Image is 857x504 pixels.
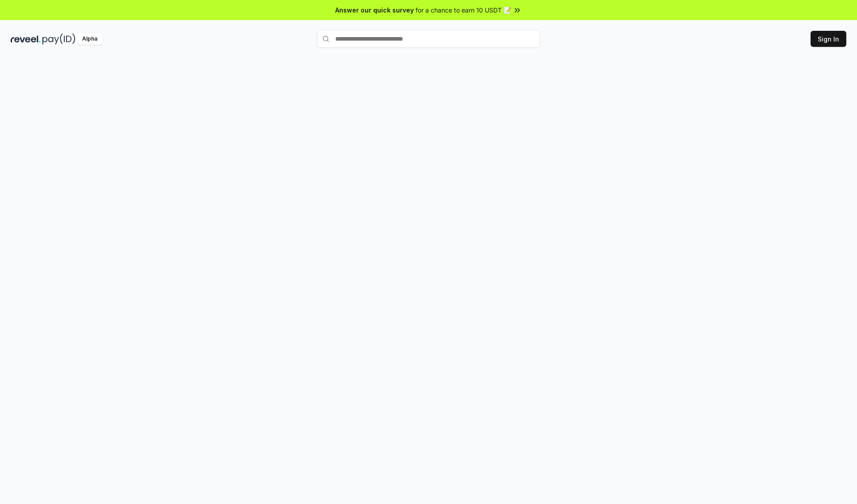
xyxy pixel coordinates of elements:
span: Answer our quick survey [335,5,414,15]
img: reveel_dark [11,33,41,45]
div: Alpha [77,33,102,45]
img: pay_id [42,33,75,45]
span: for a chance to earn 10 USDT 📝 [416,5,511,15]
button: Sign In [811,31,846,47]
